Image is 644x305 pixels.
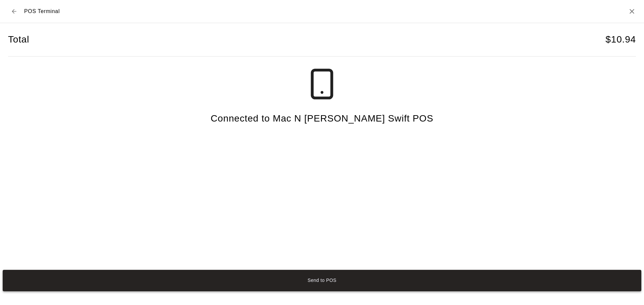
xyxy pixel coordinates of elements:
button: Close [628,7,636,15]
div: POS Terminal [8,5,60,17]
h4: Total [8,34,29,46]
h4: $ 10.94 [605,34,636,46]
button: Back to checkout [8,5,20,17]
button: Send to POS [3,270,641,291]
h4: Connected to Mac N [PERSON_NAME] Swift POS [211,113,433,125]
